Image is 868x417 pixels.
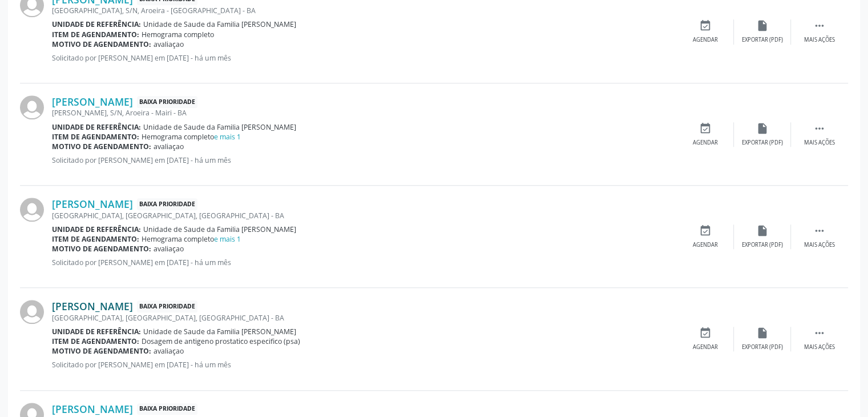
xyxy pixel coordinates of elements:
div: [PERSON_NAME], S/N, Aroeira - Mairi - BA [52,108,677,118]
div: Exportar (PDF) [742,343,783,351]
a: [PERSON_NAME] [52,300,133,312]
b: Unidade de referência: [52,224,141,234]
span: avaliaçao [154,244,184,254]
i: insert_drive_file [756,224,769,237]
a: e mais 1 [214,234,241,244]
b: Motivo de agendamento: [52,142,151,151]
div: [GEOGRAPHIC_DATA], [GEOGRAPHIC_DATA], [GEOGRAPHIC_DATA] - BA [52,313,677,323]
i: insert_drive_file [756,122,769,135]
span: Hemograma completo [142,30,214,39]
div: Mais ações [804,343,835,351]
a: e mais 1 [214,132,241,142]
i: event_available [699,122,712,135]
b: Item de agendamento: [52,132,139,142]
div: [GEOGRAPHIC_DATA], [GEOGRAPHIC_DATA], [GEOGRAPHIC_DATA] - BA [52,211,677,220]
i:  [813,19,826,32]
img: img [20,95,44,119]
i: insert_drive_file [756,19,769,32]
span: Baixa Prioridade [137,198,197,210]
p: Solicitado por [PERSON_NAME] em [DATE] - há um mês [52,155,677,165]
div: Agendar [693,36,718,44]
div: Mais ações [804,241,835,249]
div: Mais ações [804,139,835,147]
span: Unidade de Saude da Familia [PERSON_NAME] [143,224,296,234]
div: Exportar (PDF) [742,36,783,44]
a: [PERSON_NAME] [52,198,133,210]
img: img [20,198,44,222]
div: Mais ações [804,36,835,44]
div: Agendar [693,139,718,147]
b: Motivo de agendamento: [52,346,151,356]
div: [GEOGRAPHIC_DATA], S/N, Aroeira - [GEOGRAPHIC_DATA] - BA [52,6,677,15]
span: Unidade de Saude da Familia [PERSON_NAME] [143,327,296,336]
div: Agendar [693,343,718,351]
i:  [813,122,826,135]
i: insert_drive_file [756,327,769,339]
span: Unidade de Saude da Familia [PERSON_NAME] [143,122,296,132]
a: [PERSON_NAME] [52,403,133,415]
b: Unidade de referência: [52,122,141,132]
span: avaliaçao [154,39,184,49]
span: avaliaçao [154,142,184,151]
i:  [813,327,826,339]
span: avaliaçao [154,346,184,356]
div: Exportar (PDF) [742,241,783,249]
span: Baixa Prioridade [137,403,197,415]
span: Baixa Prioridade [137,300,197,312]
a: [PERSON_NAME] [52,95,133,108]
b: Motivo de agendamento: [52,39,151,49]
b: Motivo de agendamento: [52,244,151,254]
p: Solicitado por [PERSON_NAME] em [DATE] - há um mês [52,258,677,267]
i:  [813,224,826,237]
span: Unidade de Saude da Familia [PERSON_NAME] [143,19,296,29]
span: Baixa Prioridade [137,96,197,108]
b: Item de agendamento: [52,234,139,244]
div: Exportar (PDF) [742,139,783,147]
img: img [20,300,44,324]
i: event_available [699,327,712,339]
b: Unidade de referência: [52,327,141,336]
i: event_available [699,19,712,32]
span: Hemograma completo [142,234,241,244]
div: Agendar [693,241,718,249]
span: Hemograma completo [142,132,241,142]
i: event_available [699,224,712,237]
span: Dosagem de antigeno prostatico especifico (psa) [142,336,300,346]
b: Item de agendamento: [52,336,139,346]
p: Solicitado por [PERSON_NAME] em [DATE] - há um mês [52,53,677,63]
p: Solicitado por [PERSON_NAME] em [DATE] - há um mês [52,360,677,370]
b: Item de agendamento: [52,30,139,39]
b: Unidade de referência: [52,19,141,29]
